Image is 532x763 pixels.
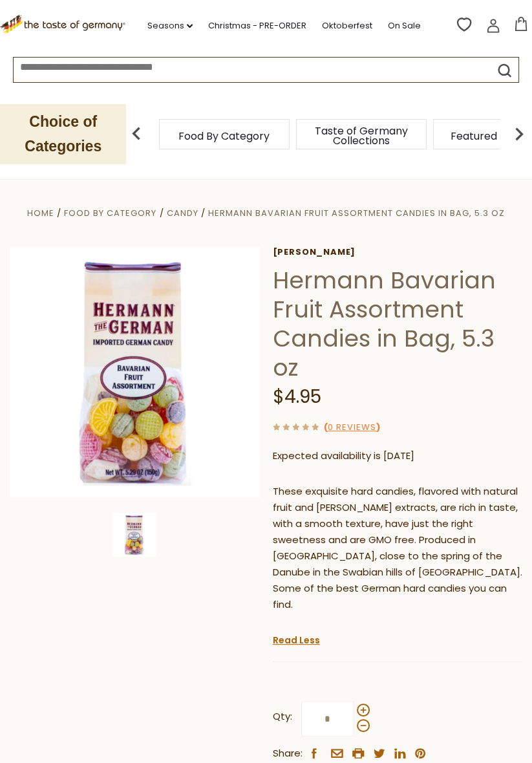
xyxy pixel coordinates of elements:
[167,207,198,219] a: Candy
[506,121,532,147] img: next arrow
[147,19,193,33] a: Seasons
[10,247,260,497] img: Hermann Bavarian Fruit Assortment Hard Candies
[27,207,54,219] a: Home
[273,634,320,647] a: Read Less
[273,384,321,409] span: $4.95
[123,121,149,147] img: previous arrow
[273,484,522,613] p: These exquisite hard candies, flavored with natural fruit and [PERSON_NAME] extracts, are rich in...
[273,709,292,725] strong: Qty:
[208,19,306,33] a: Christmas - PRE-ORDER
[64,207,156,219] a: Food By Category
[273,746,303,762] span: Share:
[208,207,505,219] a: Hermann Bavarian Fruit Assortment Candies in Bag, 5.3 oz
[273,266,522,382] h1: Hermann Bavarian Fruit Assortment Candies in Bag, 5.3 oz
[301,701,354,736] input: Qty:
[328,421,376,435] a: 0 Reviews
[310,126,413,145] a: Taste of Germany Collections
[112,513,156,557] img: Hermann Bavarian Fruit Assortment Hard Candies
[322,19,372,33] a: Oktoberfest
[388,19,421,33] a: On Sale
[324,421,380,433] span: ( )
[273,448,522,464] p: Expected availability is [DATE]
[273,247,522,257] a: [PERSON_NAME]
[178,131,270,141] a: Food By Category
